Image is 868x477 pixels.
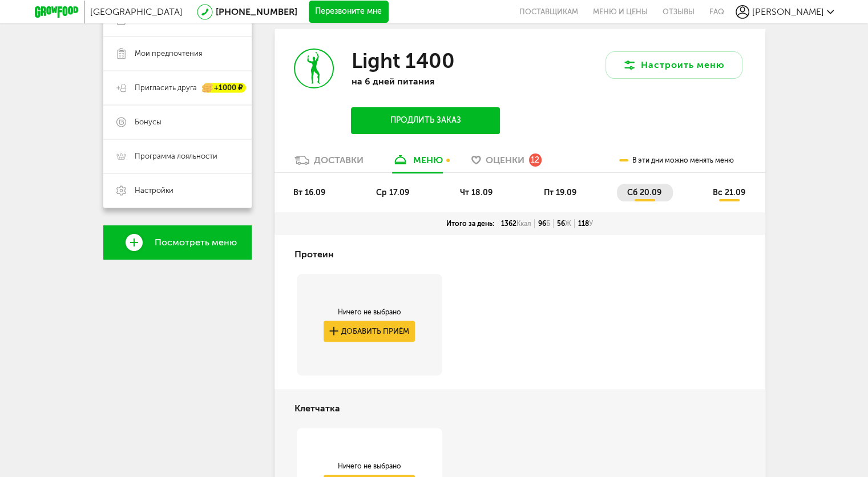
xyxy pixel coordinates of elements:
span: Настройки [135,185,173,196]
a: Доставки [289,154,369,172]
a: Программа лояльности [103,139,252,173]
span: Ж [565,220,571,228]
h3: Light 1400 [351,48,454,73]
div: 12 [529,153,542,166]
a: Мои предпочтения [103,37,252,71]
h4: Протеин [294,244,334,265]
div: Итого за день: [443,219,498,228]
a: [PHONE_NUMBER] [216,6,297,17]
span: Ккал [516,220,531,228]
a: Посмотреть меню [103,225,252,260]
a: Оценки 12 [466,154,547,172]
a: меню [386,154,449,172]
div: 1362 [498,219,535,228]
span: пт 19.09 [544,188,576,197]
span: У [589,220,593,228]
span: сб 20.09 [627,188,661,197]
span: Посмотреть меню [155,237,237,248]
a: Бонусы [103,105,252,139]
div: 56 [554,219,575,228]
div: Доставки [314,155,364,165]
button: Перезвоните мне [309,1,389,23]
span: Б [546,220,550,228]
span: Оценки [486,155,524,165]
div: Ничего не выбрано [324,462,415,471]
h4: Клетчатка [294,398,340,419]
span: ср 17.09 [376,188,409,197]
div: 96 [535,219,554,228]
span: Программа лояльности [135,151,217,161]
span: [GEOGRAPHIC_DATA] [90,6,183,17]
div: Ничего не выбрано [324,308,415,317]
span: чт 18.09 [460,188,492,197]
div: В эти дни можно менять меню [619,149,734,172]
span: вс 21.09 [712,188,745,197]
div: +1000 ₽ [203,83,246,93]
button: Настроить меню [605,51,742,79]
a: Пригласить друга +1000 ₽ [103,71,252,105]
button: Добавить приём [324,321,415,342]
span: Мои предпочтения [135,48,202,59]
p: на 6 дней питания [351,76,499,87]
span: Пригласить друга [135,83,197,93]
a: Настройки [103,173,252,208]
button: Продлить заказ [351,107,499,134]
span: вт 16.09 [293,188,325,197]
div: меню [413,155,443,165]
div: 118 [575,219,596,228]
span: Бонусы [135,117,162,127]
span: [PERSON_NAME] [752,6,824,17]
